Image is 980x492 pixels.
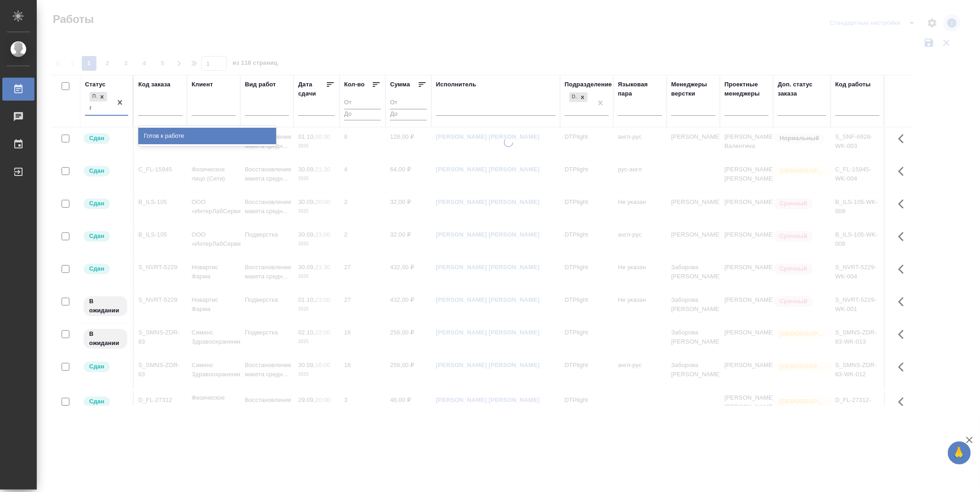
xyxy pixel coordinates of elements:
div: Клиент [192,80,213,89]
p: Сдан [89,199,104,208]
input: До [344,109,381,120]
button: Здесь прячутся важные кнопки [893,160,915,182]
p: Сдан [89,232,104,241]
div: Кол-во [344,80,365,89]
div: Языковая пара [618,80,662,98]
button: 🙏 [948,441,971,464]
div: Вид работ [245,80,276,89]
input: От [344,97,381,109]
div: Менеджеры верстки [671,80,715,98]
div: Подразделение [565,80,612,89]
div: Исполнитель назначен, приступать к работе пока рано [83,295,128,317]
p: Сдан [89,166,104,175]
div: Менеджер проверил работу исполнителя, передает ее на следующий этап [83,361,128,373]
div: Код работы [835,80,871,89]
button: Здесь прячутся важные кнопки [893,128,915,150]
div: Менеджер проверил работу исполнителя, передает ее на следующий этап [83,165,128,177]
div: Проектные менеджеры [725,80,769,98]
div: Менеджер проверил работу исполнителя, передает ее на следующий этап [83,263,128,275]
div: Менеджер проверил работу исполнителя, передает ее на следующий этап [83,396,128,408]
button: Здесь прячутся важные кнопки [893,291,915,313]
p: Сдан [89,362,104,371]
button: Здесь прячутся важные кнопки [893,226,915,248]
p: Сдан [89,264,104,273]
div: Менеджер проверил работу исполнителя, передает ее на следующий этап [83,230,128,243]
button: Здесь прячутся важные кнопки [893,193,915,215]
div: Сумма [390,80,410,89]
div: Подбор [89,91,108,102]
input: От [390,97,427,109]
div: Менеджер проверил работу исполнителя, передает ее на следующий этап [83,198,128,210]
span: 🙏 [952,443,967,463]
div: DTPlight [568,91,589,103]
button: Здесь прячутся важные кнопки [893,258,915,280]
p: Сдан [89,134,104,143]
div: Готов к работе [138,128,276,144]
div: Менеджер проверил работу исполнителя, передает ее на следующий этап [83,132,128,145]
div: Подбор [90,92,97,102]
button: Здесь прячутся важные кнопки [893,391,915,413]
div: Статус [85,80,106,89]
div: Исполнитель назначен, приступать к работе пока рано [83,328,128,350]
div: Дата сдачи [298,80,326,98]
p: В ожидании [89,297,122,315]
div: DTPlight [569,92,578,102]
div: Исполнитель [436,80,476,89]
input: До [390,109,427,120]
div: Доп. статус заказа [778,80,826,98]
div: Код заказа [138,80,170,89]
button: Здесь прячутся важные кнопки [893,356,915,378]
p: В ожидании [89,329,122,348]
button: Здесь прячутся важные кнопки [893,323,915,345]
p: Сдан [89,397,104,406]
